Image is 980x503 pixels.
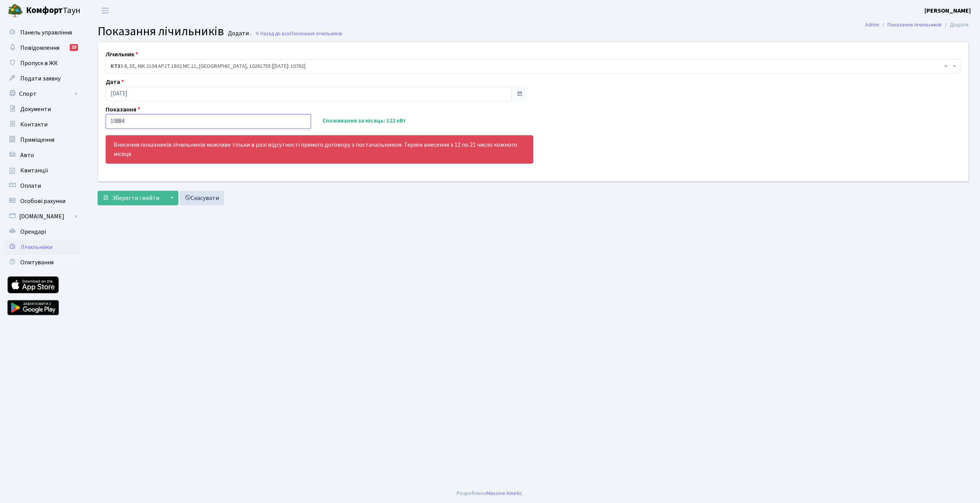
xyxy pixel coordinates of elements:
span: Зберегти і вийти [112,194,159,202]
div: Розроблено . [457,489,523,498]
span: Лічильники [20,243,52,251]
a: Повідомлення23 [4,40,80,56]
a: Оплати [4,178,80,193]
a: Особові рахунки [4,193,80,209]
span: Оплати [20,182,41,190]
span: Повідомлення [20,44,59,52]
a: Квитанції [4,163,80,178]
span: Пропуск в ЖК [20,59,58,67]
label: Показання [106,105,140,114]
b: [PERSON_NAME] [924,7,971,15]
span: Особові рахунки [20,197,65,205]
span: Подати заявку [20,74,60,83]
span: <b>КТ3</b>&nbsp;&nbsp;&nbsp;3-8, ЕЕ, NIK 2104 AP2T.1802.МС.11, Коридор, 10261755 [31.08.2025: 10762] [111,62,951,70]
span: Квитанції [20,166,48,175]
span: Опитування [20,258,54,267]
a: Лічильники [4,239,80,255]
a: [DOMAIN_NAME] [4,209,80,224]
button: Зберегти і вийти [98,191,164,205]
span: Показання лічильників [290,30,342,37]
a: Подати заявку [4,71,80,86]
div: Споживання за місяць: 122 кВт [322,114,528,129]
span: Видалити всі елементи [944,62,947,70]
div: Внесення показників лічильників можливе тільки в разі відсутності прямого договору з постачальник... [106,135,533,164]
a: Авто [4,147,80,163]
li: Додати [942,21,969,29]
label: Лічильник [106,50,138,59]
span: Авто [20,151,34,159]
a: Скасувати [180,191,224,205]
label: Дата [106,77,124,87]
span: Контакти [20,120,47,129]
a: Документи [4,102,80,117]
button: Переключити навігацію [96,4,115,17]
div: 23 [70,44,78,51]
img: logo.png [8,3,23,18]
nav: breadcrumb [854,17,980,33]
a: Орендарі [4,224,80,239]
a: Admin [865,21,879,29]
a: Пропуск в ЖК [4,56,80,71]
a: Панель управління [4,25,80,40]
a: Контакти [4,117,80,132]
span: Таун [26,4,80,17]
span: Приміщення [20,136,54,144]
a: Спорт [4,86,80,102]
a: Назад до всіхПоказання лічильників [255,30,342,37]
b: Комфорт [26,4,63,16]
a: [PERSON_NAME] [924,6,971,15]
span: Показання лічильників [98,23,224,40]
a: Приміщення [4,132,80,147]
small: Додати . [226,30,251,37]
span: <b>КТ3</b>&nbsp;&nbsp;&nbsp;3-8, ЕЕ, NIK 2104 AP2T.1802.МС.11, Коридор, 10261755 [31.08.2025: 10762] [106,59,960,74]
a: Опитування [4,255,80,270]
span: Панель управління [20,28,72,37]
a: Показання лічильників [887,21,942,29]
span: Орендарі [20,228,46,236]
b: КТ3 [111,62,120,70]
span: Документи [20,105,51,113]
a: Massive Kinetic [487,489,522,497]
